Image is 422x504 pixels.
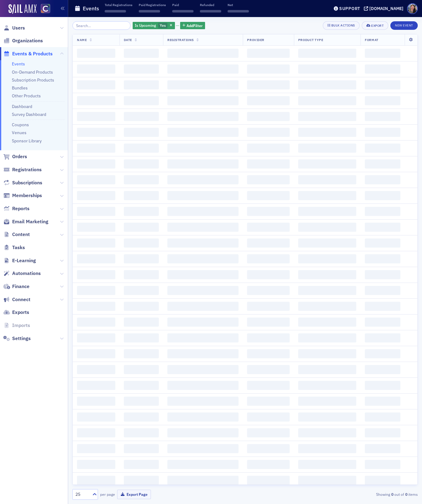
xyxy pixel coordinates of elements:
span: ‌ [167,128,239,137]
span: ‌ [298,191,356,200]
h1: Events [83,5,99,12]
span: ‌ [247,80,290,89]
span: Tasks [12,244,25,251]
span: ‌ [77,159,115,169]
span: ‌ [124,460,159,469]
span: ‌ [172,10,194,12]
span: ‌ [298,64,356,74]
img: SailAMX [9,4,37,14]
span: ‌ [365,412,400,422]
span: ‌ [298,381,356,390]
span: ‌ [365,175,400,184]
button: New Event [390,21,418,30]
span: ‌ [77,64,115,74]
span: ‌ [247,159,290,169]
a: Organizations [3,37,43,44]
span: Orders [12,153,27,160]
span: ‌ [167,159,239,169]
span: ‌ [298,349,356,358]
span: ‌ [77,80,115,89]
span: ‌ [124,365,159,374]
label: per page [100,492,115,497]
span: ‌ [298,96,356,105]
span: ‌ [77,238,115,248]
span: ‌ [365,397,400,406]
button: AddFilter [180,22,205,30]
span: ‌ [247,223,290,232]
a: On-Demand Products [12,69,53,75]
span: ‌ [124,238,159,248]
span: ‌ [247,444,290,453]
span: ‌ [365,207,400,216]
span: ‌ [124,318,159,327]
span: Add Filter [187,23,203,28]
span: ‌ [124,349,159,358]
div: Bulk Actions [331,24,355,27]
span: ‌ [247,381,290,390]
span: ‌ [298,128,356,137]
span: Provider [247,38,264,42]
span: ‌ [365,80,400,89]
span: E-Learning [12,257,36,264]
span: Organizations [12,37,43,44]
button: Export Page [117,490,151,499]
span: Yes [160,23,166,28]
span: ‌ [298,223,356,232]
span: ‌ [124,333,159,342]
span: ‌ [77,191,115,200]
span: ‌ [77,112,115,121]
span: ‌ [247,144,290,153]
a: Survey Dashboard [12,112,46,117]
span: Memberships [12,192,42,199]
strong: 0 [404,492,408,497]
a: Registrations [3,166,42,173]
span: ‌ [77,444,115,453]
span: ‌ [365,444,400,453]
a: Content [3,231,30,238]
span: ‌ [124,223,159,232]
span: ‌ [167,96,239,105]
span: ‌ [298,286,356,295]
a: Venues [12,130,26,135]
span: ‌ [365,112,400,121]
span: Profile [407,3,418,14]
span: ‌ [247,460,290,469]
span: ‌ [77,460,115,469]
span: ‌ [124,49,159,58]
a: Coupons [12,122,29,127]
span: ‌ [167,412,239,422]
a: Finance [3,283,30,290]
a: Orders [3,153,27,160]
span: ‌ [247,96,290,105]
span: ‌ [167,254,239,263]
span: ‌ [167,207,239,216]
a: Sponsor Library [12,138,42,144]
span: ‌ [167,460,239,469]
span: ‌ [365,381,400,390]
a: View Homepage [37,4,50,14]
span: ‌ [167,286,239,295]
a: Imports [3,322,30,329]
span: ‌ [124,80,159,89]
span: ‌ [139,10,160,12]
span: ‌ [247,476,290,485]
span: ‌ [247,286,290,295]
a: Bundles [12,85,28,91]
span: ‌ [167,112,239,121]
p: Paid Registrations [139,3,166,7]
span: ‌ [365,254,400,263]
a: Connect [3,296,30,303]
span: ‌ [167,191,239,200]
span: ‌ [247,112,290,121]
span: ‌ [247,365,290,374]
span: ‌ [298,428,356,437]
span: ‌ [298,175,356,184]
span: ‌ [167,381,239,390]
span: ‌ [298,112,356,121]
p: Paid [172,3,194,7]
a: Subscriptions [3,179,42,186]
div: Export [371,24,384,27]
span: ‌ [365,365,400,374]
span: ‌ [124,144,159,153]
span: ‌ [167,476,239,485]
